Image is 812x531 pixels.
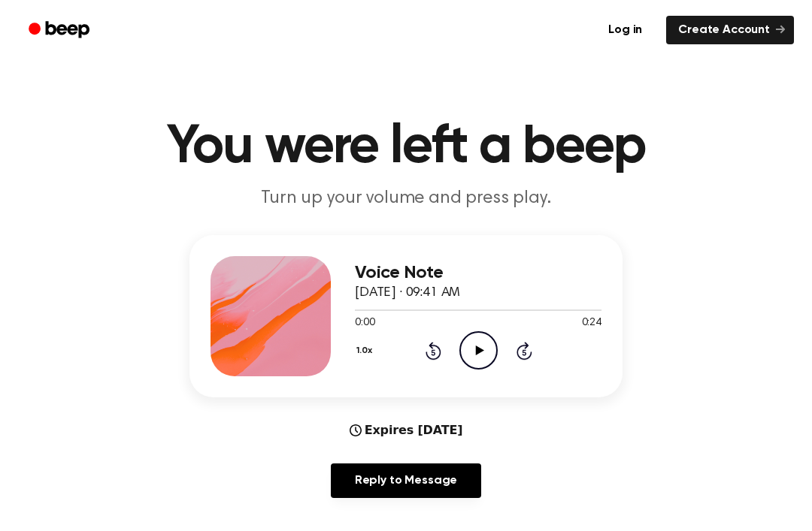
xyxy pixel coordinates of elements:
a: Reply to Message [331,463,481,498]
span: [DATE] · 09:41 AM [355,286,460,300]
h3: Voice Note [355,263,601,283]
span: 0:00 [355,315,374,331]
div: Expires [DATE] [350,421,463,439]
a: Log in [593,13,657,47]
a: Create Account [666,16,794,44]
button: 1.0x [355,338,377,364]
span: 0:24 [582,315,601,331]
p: Turn up your volume and press play. [117,186,695,211]
h1: You were left a beep [21,120,791,174]
a: Beep [18,16,103,45]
